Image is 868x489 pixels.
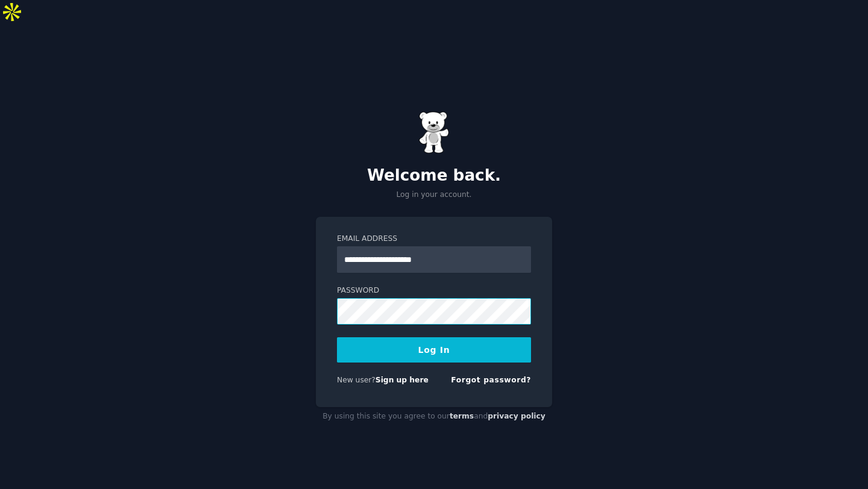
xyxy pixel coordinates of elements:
a: privacy policy [488,412,546,420]
p: Log in your account. [316,190,552,201]
label: Email Address [337,234,531,244]
h2: Welcome back. [316,166,552,185]
div: By using this site you agree to our and [316,407,552,426]
button: Log In [337,337,531,363]
a: Sign up here [376,376,429,384]
span: New user? [337,376,376,384]
a: Forgot password? [451,376,531,384]
a: terms [450,412,474,420]
img: Gummy Bear [419,111,449,154]
label: Password [337,285,531,296]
